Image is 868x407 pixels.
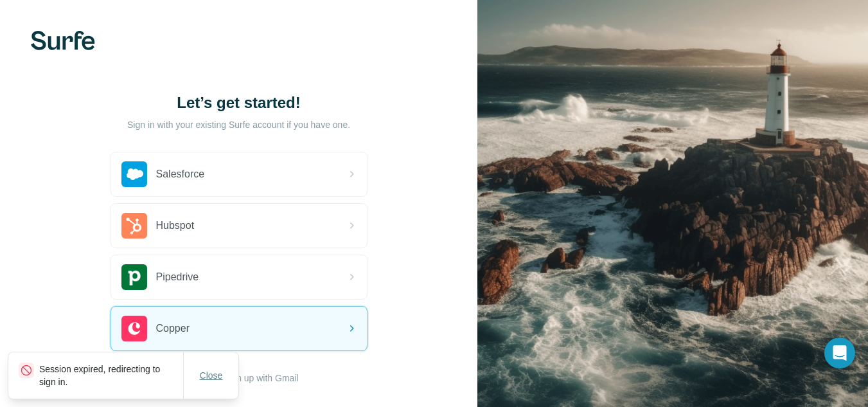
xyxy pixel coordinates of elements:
span: Close [200,369,223,382]
img: pipedrive's logo [121,264,147,290]
span: Hubspot [156,218,195,233]
div: Open Intercom Messenger [824,338,855,368]
img: hubspot's logo [121,213,147,239]
img: copper's logo [121,316,147,341]
p: Session expired, redirecting to sign in. [39,363,183,388]
span: Pipedrive [156,269,199,285]
span: Salesforce [156,167,205,182]
button: Sign up with Gmail [224,372,299,384]
img: salesforce's logo [121,161,147,187]
img: Surfe's logo [31,31,95,50]
h1: Let’s get started! [111,93,368,113]
span: Copper [156,321,190,336]
button: Close [191,364,232,387]
p: Sign in with your existing Surfe account if you have one. [127,118,350,131]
